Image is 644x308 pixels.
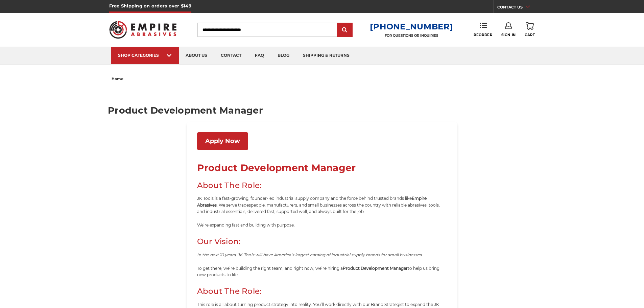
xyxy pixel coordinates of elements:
[118,53,172,58] div: SHOP CATEGORIES
[248,47,271,64] a: faq
[197,195,447,215] p: JK Tools is a fast-growing, founder-led industrial supply company and the force behind trusted br...
[109,17,177,43] img: Empire Abrasives
[370,33,453,38] p: FOR QUESTIONS OR INQUIRIES
[108,106,536,115] h1: Product Development Manager
[179,47,214,64] a: about us
[214,47,248,64] a: contact
[197,222,447,228] p: We’re expanding fast and building with purpose.
[474,22,492,37] a: Reorder
[525,33,535,37] span: Cart
[197,265,447,278] p: To get there, we’re building the right team, and right now, we’re hiring a to help us bring new p...
[296,47,356,64] a: shipping & returns
[343,266,408,271] b: Product Development Manager
[197,160,447,175] h1: Product Development Manager
[497,3,535,13] a: CONTACT US
[370,22,453,31] a: [PHONE_NUMBER]
[197,235,447,248] h2: Our Vision:
[501,33,516,37] span: Sign In
[271,47,296,64] a: blog
[112,76,123,81] span: home
[197,179,447,192] h2: About The Role:
[525,22,535,37] a: Cart
[474,33,492,37] span: Reorder
[197,132,248,150] a: Apply Now
[197,196,427,207] b: Empire Abrasives
[197,252,423,257] i: In the next 10 years, JK Tools will have America’s largest catalog of industrial supply brands fo...
[197,285,447,298] h2: About The Role:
